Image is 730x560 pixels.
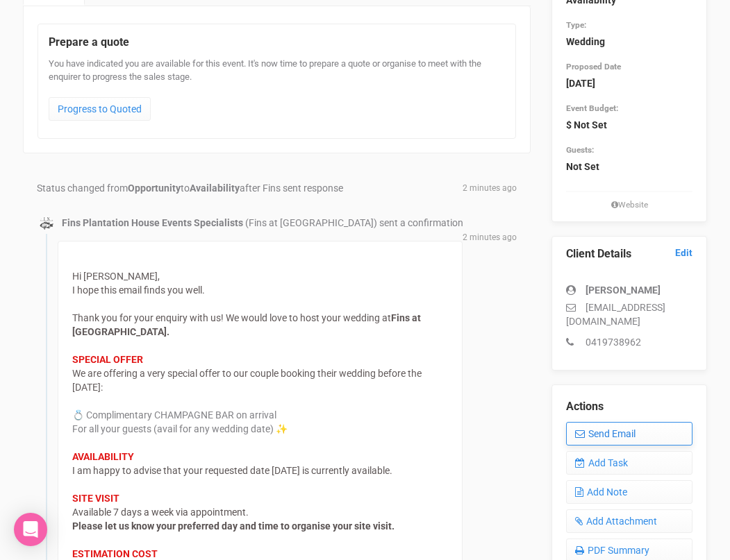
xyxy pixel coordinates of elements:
span: I am happy to advise that your requested date [DATE] is currently available. [72,465,392,476]
legend: Prepare a quote [49,35,505,51]
p: 0419738962 [566,335,692,349]
strong: Opportunity [128,183,181,194]
a: Send Email [566,422,692,446]
strong: Availability [190,183,240,194]
strong: Not Set [566,161,599,172]
span: Complimentary CHAMPAGNE BAR on arrival [86,409,276,421]
span: 2 minutes ago [463,183,517,194]
legend: Actions [566,399,692,415]
div: You have indicated you are available for this event. It's now time to prepare a quote or organise... [49,58,505,128]
small: Website [566,199,692,211]
strong: [PERSON_NAME] [586,285,661,296]
small: Event Budget: [566,103,618,113]
span: Status changed from to after Fins sent response [37,183,343,194]
a: Progress to Quoted [49,97,151,121]
span: (Fins at [GEOGRAPHIC_DATA]) sent a confirmation [245,217,463,228]
strong: [DATE] [566,78,595,89]
strong: SITE VISIT [72,493,119,504]
div: Open Intercom Messenger [14,513,47,546]
span: I hope this email finds you well. [72,285,205,296]
small: Type: [566,20,586,30]
a: Add Task [566,451,692,475]
strong: ESTIMATION COST [72,548,158,559]
strong: Fins Plantation House Events Specialists [62,217,243,228]
span: We are offering a very special offer to our couple booking their wedding before the [DATE]: [72,368,422,393]
a: Add Note [566,480,692,504]
legend: Client Details [566,246,692,262]
p: [EMAIL_ADDRESS][DOMAIN_NAME] [566,300,692,328]
strong: AVAILABILITY [72,451,134,462]
small: Proposed Date [566,62,621,71]
small: Guests: [566,145,594,155]
span: Available 7 days a week via appointment. [72,507,249,518]
strong: $ Not Set [566,119,607,130]
strong: Please let us know your preferred day and time to organise your site visit. [72,520,395,532]
strong: SPECIAL OFFER [72,354,143,365]
strong: Wedding [566,36,605,47]
img: data [40,217,53,230]
a: Edit [675,246,692,260]
span: For all your guests (avail for any wedding date) ✨ [72,423,288,434]
span: Thank you for your enquiry with us! We would love to host your wedding at [72,312,391,323]
span: 2 minutes ago [463,232,517,244]
span: 💍 [72,409,84,421]
a: Add Attachment [566,509,692,533]
span: Hi [PERSON_NAME], [72,271,160,282]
